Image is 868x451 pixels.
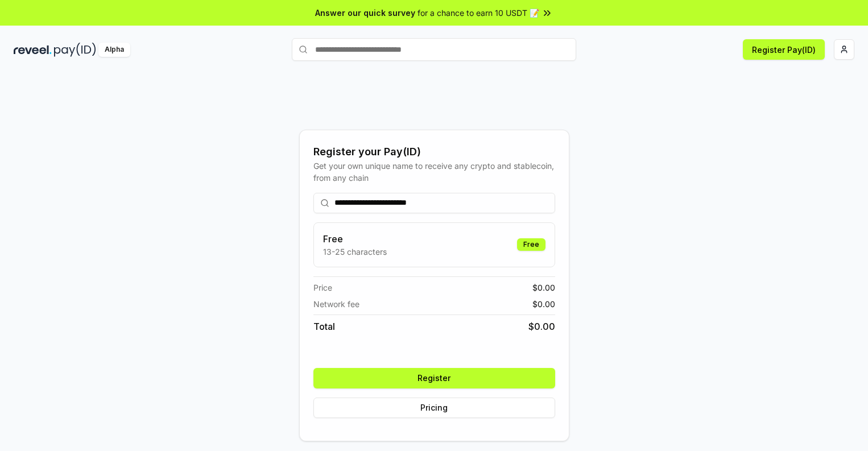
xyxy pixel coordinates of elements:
[14,43,52,57] img: reveel_dark
[313,160,555,184] div: Get your own unique name to receive any crypto and stablecoin, from any chain
[313,144,555,160] div: Register your Pay(ID)
[313,320,335,333] span: Total
[517,238,545,251] div: Free
[743,39,825,60] button: Register Pay(ID)
[313,282,332,293] span: Price
[313,398,555,418] button: Pricing
[418,7,539,19] span: for a chance to earn 10 USDT 📝
[313,368,555,388] button: Register
[54,43,96,57] img: pay_id
[323,246,387,258] p: 13-25 characters
[528,320,555,333] span: $ 0.00
[98,43,130,57] div: Alpha
[323,232,387,246] h3: Free
[315,7,415,19] span: Answer our quick survey
[532,282,555,293] span: $ 0.00
[313,298,359,310] span: Network fee
[532,298,555,310] span: $ 0.00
